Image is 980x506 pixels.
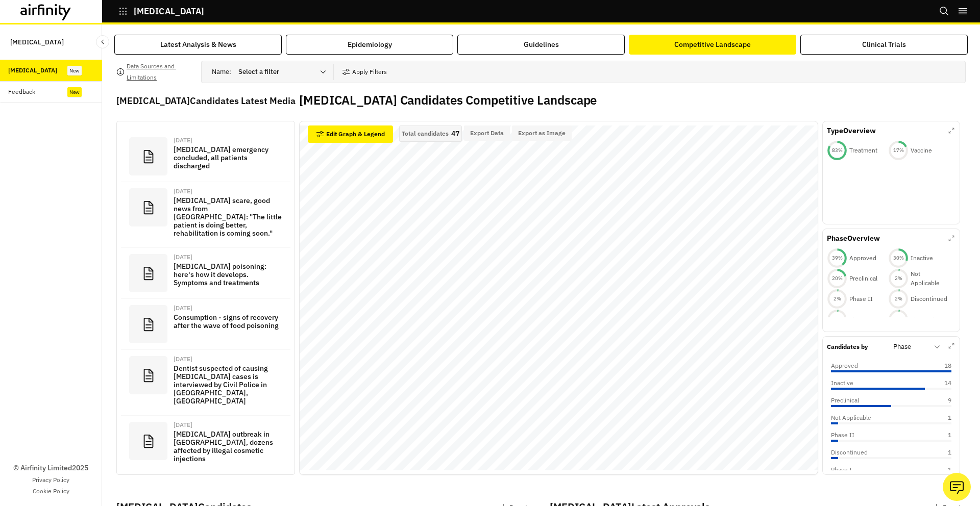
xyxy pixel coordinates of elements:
a: Privacy Policy [32,475,69,485]
p: Dentist suspected of causing [MEDICAL_DATA] cases is interviewed by Civil Police in [GEOGRAPHIC_D... [174,364,282,405]
div: 20 % [827,275,847,282]
p: 1 [926,413,951,422]
a: [DATE][MEDICAL_DATA] outbreak in [GEOGRAPHIC_DATA], dozens affected by illegal cosmetic injections [121,416,290,473]
button: Export as Image [512,125,572,141]
p: 14 [926,378,951,388]
p: [MEDICAL_DATA] [134,7,204,16]
div: Epidemiology [348,39,392,50]
div: [DATE] [174,356,282,362]
div: [DATE] [174,137,282,143]
div: Competitive Landscape [674,39,751,50]
p: Phase II [849,294,873,303]
div: New [67,66,82,75]
button: Ask our analysts [943,473,971,501]
p: 1 [926,431,951,440]
button: Close Sidebar [96,35,109,48]
p: Vaccine [911,146,932,155]
p: Total candidates [402,130,449,137]
div: [DATE] [174,305,282,311]
p: Approved [831,361,858,370]
a: Cookie Policy [33,487,69,496]
div: 39 % [827,255,847,262]
div: 2 % [888,295,909,302]
p: Inactive [831,378,853,388]
p: [MEDICAL_DATA] [10,33,64,52]
p: [MEDICAL_DATA] scare, good news from [GEOGRAPHIC_DATA]: "The little patient is doing better, reha... [174,196,282,237]
a: [DATE]Dentist suspected of causing [MEDICAL_DATA] cases is interviewed by Civil Police in [GEOGRA... [121,350,290,416]
div: [DATE] [174,422,282,428]
p: Consumption - signs of recovery after the wave of food poisoning [174,313,282,330]
p: 1 [926,448,951,457]
p: Not Applicable [831,413,871,422]
p: Candidates by [827,342,868,351]
div: 2 % [888,316,909,323]
div: 83 % [827,147,847,154]
a: [DATE][MEDICAL_DATA] scare, good news from [GEOGRAPHIC_DATA]: "The little patient is doing better... [121,182,290,248]
p: Phase II [831,431,854,440]
p: Preclinical [849,274,877,283]
p: Not Applicable [911,269,949,288]
p: Phase I/II [911,315,939,324]
p: Discontinued [911,294,947,303]
div: 2 % [827,295,847,302]
div: [DATE] [174,188,282,194]
a: [DATE][MEDICAL_DATA] poisoning: here's how it develops. Symptoms and treatments [121,248,290,299]
p: Treatment [849,146,877,155]
p: Phase I [849,315,870,324]
button: Export Data [464,125,510,141]
p: Type Overview [827,125,876,136]
h2: [MEDICAL_DATA] Candidates Competitive Landscape [299,93,597,108]
div: [DATE] [174,254,282,260]
a: [DATE][MEDICAL_DATA] emergency concluded, all patients discharged [121,131,290,182]
p: [MEDICAL_DATA] Candidates Latest Media [116,94,295,108]
button: Apply Filters [342,64,387,80]
p: [MEDICAL_DATA] emergency concluded, all patients discharged [174,145,282,170]
div: Latest Analysis & News [160,39,236,50]
p: [MEDICAL_DATA] poisoning: here's how it develops. Symptoms and treatments [174,262,282,287]
div: New [67,87,82,97]
p: [MEDICAL_DATA] outbreak in [GEOGRAPHIC_DATA], dozens affected by illegal cosmetic injections [174,430,282,463]
div: 17 % [888,147,909,154]
p: Approved [849,254,876,263]
div: [MEDICAL_DATA] [8,66,57,75]
div: Name : [212,64,333,80]
p: Preclinical [831,396,859,405]
button: Edit Graph & Legend [308,125,393,143]
p: 1 [926,465,951,474]
div: Guidelines [524,39,559,50]
button: Search [939,3,949,20]
p: Data Sources and Limitations [127,61,193,83]
p: © Airfinity Limited 2025 [13,463,88,473]
p: 18 [926,361,951,370]
p: Phase I [831,465,852,474]
a: [DATE]Consumption - signs of recovery after the wave of food poisoning [121,299,290,350]
p: Phase Overview [827,233,880,244]
div: Clinical Trials [862,39,906,50]
div: Feedback [8,87,35,96]
div: 2 % [888,275,909,282]
button: [MEDICAL_DATA] [118,3,204,20]
p: Discontinued [831,448,868,457]
p: 47 [451,130,459,137]
p: 9 [926,396,951,405]
div: 2 % [827,316,847,323]
div: 30 % [888,255,909,262]
p: Inactive [911,254,933,263]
